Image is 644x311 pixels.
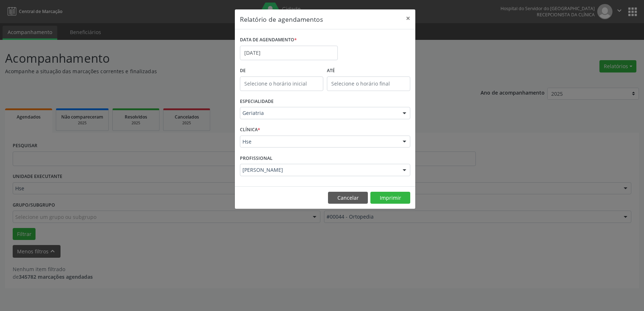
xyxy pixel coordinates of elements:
span: Hse [242,138,395,145]
h5: Relatório de agendamentos [240,14,323,24]
label: ATÉ [327,65,410,76]
input: Selecione o horário final [327,76,410,91]
label: De [240,65,323,76]
button: Close [401,9,415,27]
span: [PERSON_NAME] [242,166,395,174]
label: PROFISSIONAL [240,153,273,164]
label: DATA DE AGENDAMENTO [240,34,297,46]
label: ESPECIALIDADE [240,96,274,107]
button: Imprimir [370,192,410,204]
input: Selecione o horário inicial [240,76,323,91]
span: Geriatria [242,109,395,117]
input: Selecione uma data ou intervalo [240,46,338,60]
button: Cancelar [328,192,368,204]
label: CLÍNICA [240,124,260,136]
